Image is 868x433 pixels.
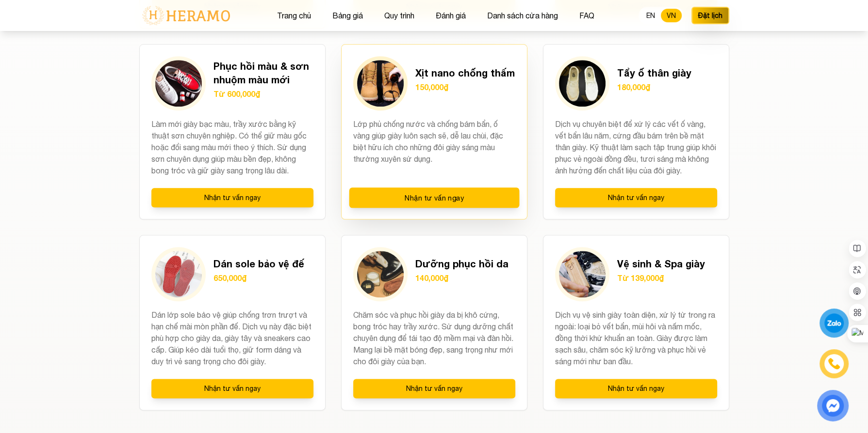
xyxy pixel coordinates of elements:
button: FAQ [576,9,597,22]
img: Vệ sinh & Spa giày [559,251,606,297]
p: Chăm sóc và phục hồi giày da bị khô cứng, bong tróc hay trầy xước. Sử dụng dưỡng chất chuyên dụng... [353,309,515,367]
p: 180,000₫ [617,81,691,93]
button: VN [661,9,682,22]
img: Dưỡng phục hồi da [357,251,404,297]
img: Xịt nano chống thấm [357,60,404,107]
button: Bảng giá [329,9,366,22]
button: Đánh giá [433,9,469,22]
p: Từ 600,000₫ [213,88,313,100]
h3: Dán sole bảo vệ đế [213,257,304,270]
img: Tẩy ố thân giày [559,60,606,107]
p: Dán lớp sole bảo vệ giúp chống trơn trượt và hạn chế mài mòn phần đế. Dịch vụ này đặc biệt phù hợ... [151,309,313,367]
img: phone-icon [827,357,841,371]
h3: Phục hồi màu & sơn nhuộm màu mới [213,59,313,86]
button: Trang chủ [274,9,314,22]
a: phone-icon [821,351,848,377]
button: Nhận tư vấn ngay [555,379,717,398]
p: 650,000₫ [213,272,304,284]
button: Nhận tư vấn ngay [555,188,717,207]
button: Nhận tư vấn ngay [353,379,515,398]
img: logo-with-text.png [139,5,233,26]
h3: Tẩy ố thân giày [617,66,691,79]
button: Nhận tư vấn ngay [151,188,313,207]
img: Dán sole bảo vệ đế [155,251,202,297]
p: Lớp phủ chống nước và chống bám bẩn, ố vàng giúp giày luôn sạch sẽ, dễ lau chùi, đặc biệt hữu ích... [353,118,515,176]
img: Phục hồi màu & sơn nhuộm màu mới [155,60,202,107]
button: Quy trình [381,9,417,22]
p: 150,000₫ [415,81,515,93]
p: Dịch vụ chuyên biệt để xử lý các vết ố vàng, vết bẩn lâu năm, cứng đầu bám trên bề mặt thân giày.... [555,118,717,176]
button: Nhận tư vấn ngay [349,187,519,208]
p: Làm mới giày bạc màu, trầy xước bằng kỹ thuật sơn chuyên nghiệp. Có thể giữ màu gốc hoặc đổi sang... [151,118,313,176]
h3: Vệ sinh & Spa giày [617,257,705,270]
p: Từ 139,000₫ [617,272,705,284]
h3: Dưỡng phục hồi da [415,257,508,270]
button: Danh sách cửa hàng [484,9,561,22]
button: EN [640,9,661,22]
p: Dịch vụ vệ sinh giày toàn diện, xử lý từ trong ra ngoài: loại bỏ vết bẩn, mùi hôi và nấm mốc, đồn... [555,309,717,367]
h3: Xịt nano chống thấm [415,66,515,79]
button: Nhận tư vấn ngay [151,379,313,398]
button: Đặt lịch [691,7,729,24]
p: 140,000₫ [415,272,508,284]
